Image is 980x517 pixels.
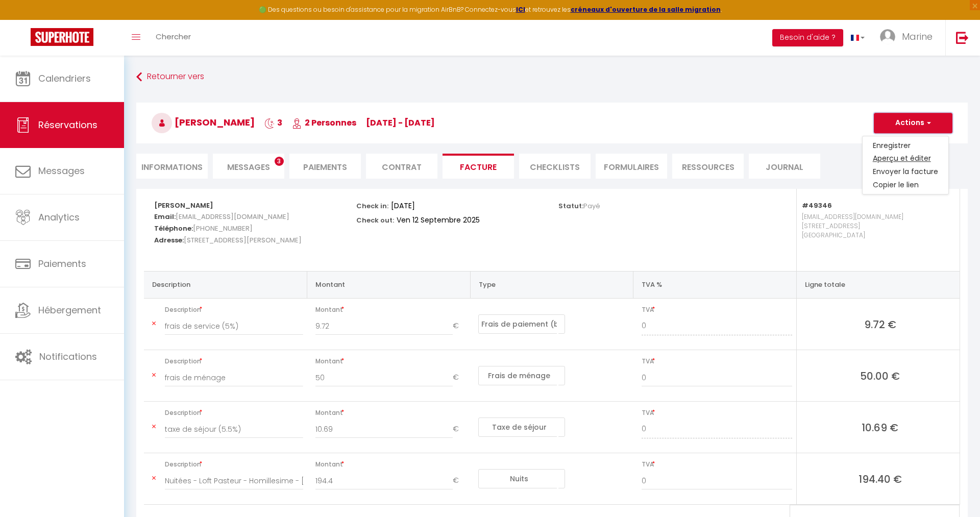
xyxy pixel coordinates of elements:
span: Description [165,303,303,317]
span: TVA [642,303,792,317]
th: Type [470,271,633,298]
span: TVA [642,354,792,368]
span: [PERSON_NAME] [152,116,255,129]
span: Paiements [38,257,86,270]
th: TVA % [633,271,797,298]
img: Super Booking [31,28,93,46]
a: Envoyer la facture [863,165,948,179]
a: ... Marine [872,20,945,56]
span: Analytics [38,211,80,224]
strong: #49346 [802,201,832,210]
span: 3 [275,157,284,166]
span: TVA [642,406,792,420]
span: Description [165,406,303,420]
span: € [453,368,466,387]
strong: Téléphone: [154,224,193,233]
li: Journal [749,154,820,179]
span: 9.72 € [805,317,955,331]
img: ... [880,29,895,44]
li: Paiements [289,154,361,179]
li: Facture [443,154,514,179]
span: Payé [583,201,600,211]
span: [EMAIL_ADDRESS][DOMAIN_NAME] [176,209,289,224]
span: Marine [902,30,933,43]
span: 3 [264,117,282,129]
strong: Email: [154,212,176,221]
li: Ressources [672,154,744,179]
span: Calendriers [38,72,91,85]
span: Hébergement [38,304,101,316]
strong: [PERSON_NAME] [154,201,213,210]
button: Besoin d'aide ? [772,29,843,46]
span: Messages [227,161,270,173]
p: [EMAIL_ADDRESS][DOMAIN_NAME] [STREET_ADDRESS] [GEOGRAPHIC_DATA] [802,210,949,261]
span: € [453,420,466,438]
span: 2 Personnes [292,117,356,129]
button: Actions [874,113,952,133]
th: Ligne totale [796,271,960,298]
p: Statut: [558,199,600,211]
span: Montant [315,457,467,472]
li: Informations [136,154,208,179]
li: Contrat [366,154,437,179]
span: Description [165,457,303,472]
a: Aperçu et éditer [863,152,948,165]
span: Réservations [38,118,97,131]
span: 50.00 € [805,368,955,383]
span: Description [165,354,303,368]
span: Montant [315,354,467,368]
a: Chercher [148,20,199,56]
a: Enregistrer [863,139,948,152]
li: FORMULAIRES [596,154,667,179]
strong: Adresse: [154,235,184,245]
button: Ouvrir le widget de chat LiveChat [8,4,39,35]
span: TVA [642,457,792,472]
span: € [453,317,466,335]
span: 194.40 € [805,472,955,486]
span: Montant [315,406,467,420]
span: [STREET_ADDRESS][PERSON_NAME] [184,233,302,248]
span: 10.69 € [805,420,955,434]
span: Montant [315,303,467,317]
span: Messages [38,164,85,177]
span: [DATE] - [DATE] [366,117,435,129]
p: Check in: [356,199,388,211]
span: Chercher [156,31,191,42]
th: Description [144,271,307,298]
span: € [453,472,466,490]
a: ICI [516,5,525,14]
a: créneaux d'ouverture de la salle migration [571,5,721,14]
li: CHECKLISTS [519,154,591,179]
p: Check out: [356,213,394,225]
a: Copier le lien [863,179,948,192]
th: Montant [307,271,471,298]
span: Notifications [39,350,97,363]
span: [PHONE_NUMBER] [193,221,253,236]
a: Retourner vers [136,68,968,86]
img: logout [956,31,969,44]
